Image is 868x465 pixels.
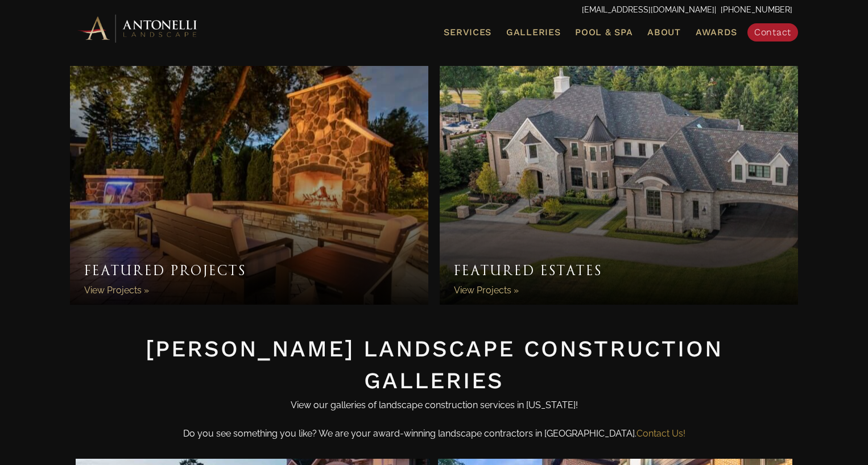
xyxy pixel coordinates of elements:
[647,28,681,37] span: About
[571,25,637,40] a: Pool & Spa
[506,27,560,38] span: Galleries
[76,3,792,18] p: | [PHONE_NUMBER]
[754,27,791,38] span: Contact
[575,27,633,38] span: Pool & Spa
[76,425,792,448] p: Do you see something you like? We are your award-winning landscape contractors in [GEOGRAPHIC_DATA].
[439,25,496,40] a: Services
[747,23,798,41] a: Contact
[643,25,685,40] a: About
[76,333,792,397] h1: [PERSON_NAME] Landscape Construction Galleries
[76,13,201,44] img: Antonelli Horizontal Logo
[582,5,714,14] a: [EMAIL_ADDRESS][DOMAIN_NAME]
[696,27,737,38] span: Awards
[636,428,685,439] a: Contact Us!
[691,25,742,40] a: Awards
[444,28,491,37] span: Services
[502,25,565,40] a: Galleries
[76,397,792,420] p: View our galleries of landscape construction services in [US_STATE]!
